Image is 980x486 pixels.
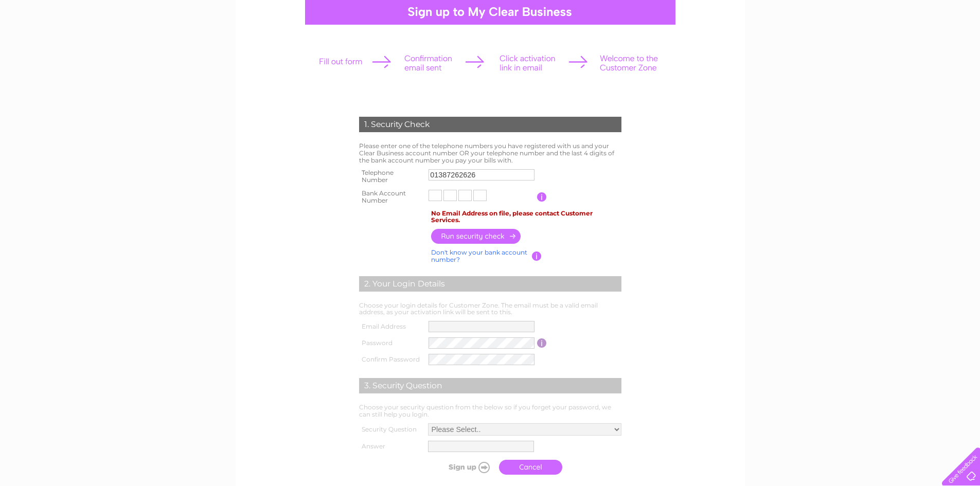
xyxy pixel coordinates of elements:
[862,44,884,51] a: Energy
[786,5,857,18] a: 0333 014 3131
[890,44,921,51] a: Telecoms
[431,460,494,474] input: Submit
[537,192,547,202] input: Information
[357,187,426,207] th: Bank Account Number
[34,27,87,58] img: logo.png
[499,460,562,475] a: Cancel
[949,44,974,51] a: Contact
[357,318,426,335] th: Email Address
[357,351,426,368] th: Confirm Password
[357,401,624,421] td: Choose your security question from the below so if you forget your password, we can still help yo...
[836,44,856,51] a: Water
[532,251,542,261] input: Information
[359,378,621,393] div: 3. Security Question
[928,44,942,51] a: Blog
[357,335,426,351] th: Password
[537,338,547,348] input: Information
[357,438,425,455] th: Answer
[357,166,426,187] th: Telephone Number
[431,248,527,263] a: Don't know your bank account number?
[357,140,624,166] td: Please enter one of the telephone numbers you have registered with us and your Clear Business acc...
[247,6,734,50] div: Clear Business is a trading name of Verastar Limited (registered in [GEOGRAPHIC_DATA] No. 3667643...
[359,276,621,292] div: 2. Your Login Details
[357,299,624,319] td: Choose your login details for Customer Zone. The email must be a valid email address, as your act...
[429,207,624,227] td: No Email Address on file, please contact Customer Services.
[357,421,425,438] th: Security Question
[359,117,621,132] div: 1. Security Check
